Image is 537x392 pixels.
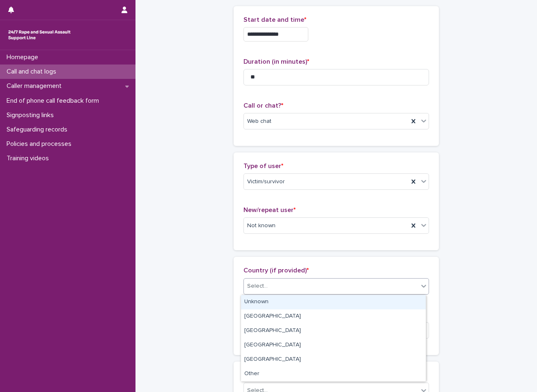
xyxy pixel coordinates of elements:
span: Victim/survivor [247,178,285,186]
div: Scotland [241,338,426,353]
span: Call or chat? [243,102,283,109]
span: Duration (in minutes) [243,58,309,65]
p: Signposting links [3,111,60,119]
p: Policies and processes [3,140,78,148]
p: Homepage [3,53,45,61]
div: Northern Ireland [241,353,426,367]
p: Training videos [3,154,55,162]
div: Unknown [241,295,426,309]
div: Other [241,367,426,381]
p: Call and chat logs [3,68,63,76]
div: Select... [247,282,268,291]
span: Type of user [243,163,283,169]
span: Not known [247,221,275,230]
img: rhQMoQhaT3yELyF149Cw [7,27,72,43]
span: Web chat [247,117,271,126]
span: New/repeat user [243,207,296,213]
p: Caller management [3,82,68,90]
span: Start date and time [243,16,306,23]
span: Country (if provided) [243,267,309,274]
p: End of phone call feedback form [3,97,106,105]
div: England [241,309,426,324]
p: Safeguarding records [3,126,74,134]
div: Wales [241,324,426,338]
